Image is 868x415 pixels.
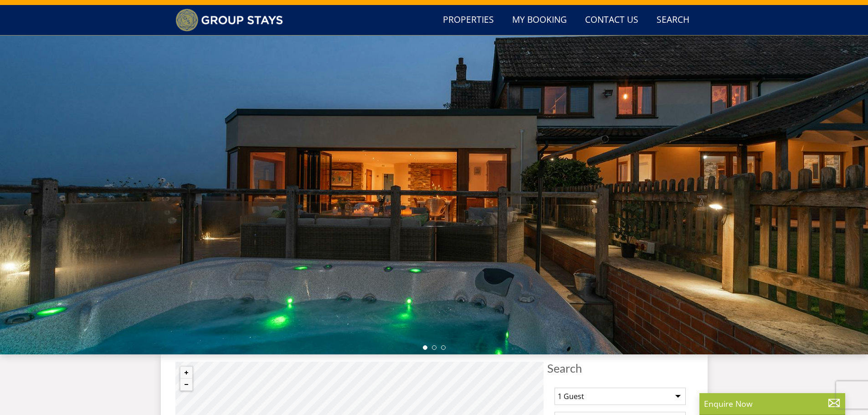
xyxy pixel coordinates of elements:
a: My Booking [508,10,570,31]
button: Zoom in [180,367,192,379]
span: Search [547,362,693,374]
button: Zoom out [180,379,192,390]
p: Enquire Now [704,398,841,410]
a: Search [653,10,693,31]
a: Contact Us [581,10,642,31]
a: Properties [439,10,498,31]
img: Group Stays [175,9,283,31]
